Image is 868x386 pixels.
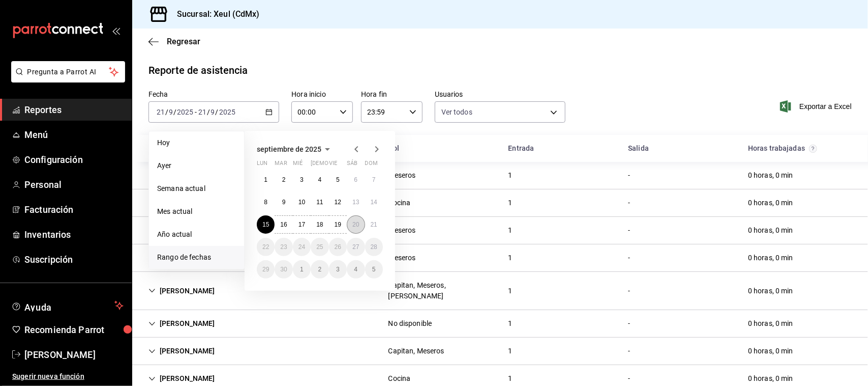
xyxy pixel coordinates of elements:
button: 16 de septiembre de 2025 [275,215,292,234]
svg: El total de horas trabajadas por usuario es el resultado de la suma redondeada del registro de ho... [809,145,817,153]
button: 7 de septiembre de 2025 [365,171,383,189]
span: Rango de fechas [157,252,236,263]
span: / [173,108,176,116]
div: Cell [140,249,301,267]
a: Pregunta a Parrot AI [7,74,125,85]
abbr: 9 de septiembre de 2025 [282,199,286,206]
abbr: jueves [311,160,371,171]
div: Cell [140,282,223,300]
button: 23 de septiembre de 2025 [275,238,292,256]
button: 8 de septiembre de 2025 [257,193,275,211]
div: Cell [620,166,638,185]
abbr: 16 de septiembre de 2025 [280,221,287,228]
div: Cell [500,166,520,185]
abbr: 6 de septiembre de 2025 [354,176,357,183]
span: Menú [24,128,124,142]
span: Facturación [24,203,124,216]
button: 1 de octubre de 2025 [293,260,311,279]
span: Ver todos [441,107,472,117]
span: Ayuda [24,299,110,312]
button: 11 de septiembre de 2025 [311,193,328,211]
button: 14 de septiembre de 2025 [365,193,383,211]
button: 4 de septiembre de 2025 [311,171,328,189]
button: Exportar a Excel [782,100,852,113]
div: Row [132,217,868,244]
div: Cell [620,282,638,300]
span: Reportes [24,103,124,117]
div: Cell [140,166,218,185]
abbr: 20 de septiembre de 2025 [352,221,359,228]
span: Mes actual [157,206,236,217]
button: 10 de septiembre de 2025 [293,193,311,211]
div: Cell [500,314,520,333]
button: 20 de septiembre de 2025 [347,215,365,234]
abbr: 10 de septiembre de 2025 [298,199,305,206]
div: Cell [500,249,520,267]
abbr: 23 de septiembre de 2025 [280,243,287,251]
div: Cell [620,194,638,212]
button: 25 de septiembre de 2025 [311,238,328,256]
abbr: 15 de septiembre de 2025 [262,221,269,228]
abbr: 14 de septiembre de 2025 [371,199,377,206]
span: Semana actual [157,183,236,194]
span: Recomienda Parrot [24,323,124,337]
div: Cell [140,342,223,361]
div: Cell [140,221,223,240]
div: Cell [500,194,520,212]
abbr: 3 de octubre de 2025 [336,266,340,273]
div: Capitan, Meseros, [PERSON_NAME] [388,280,492,301]
button: 19 de septiembre de 2025 [329,215,347,234]
div: Cocina [388,373,411,384]
abbr: 11 de septiembre de 2025 [316,199,323,206]
abbr: 1 de septiembre de 2025 [264,176,267,183]
span: / [216,108,219,116]
span: Año actual [157,229,236,240]
abbr: miércoles [293,160,303,171]
label: Hora fin [361,91,423,98]
button: 27 de septiembre de 2025 [347,238,365,256]
div: Cell [740,221,801,240]
button: 30 de septiembre de 2025 [275,260,292,279]
input: ---- [219,108,236,116]
div: Row [132,244,868,272]
div: HeadCell [500,139,620,158]
div: Cell [620,314,638,333]
button: 13 de septiembre de 2025 [347,193,365,211]
abbr: 7 de septiembre de 2025 [372,176,376,183]
div: Reporte de asistencia [148,63,248,78]
button: 1 de septiembre de 2025 [257,171,275,189]
span: Configuración [24,153,124,167]
div: Cell [740,342,801,361]
div: Cell [620,249,638,267]
abbr: 5 de octubre de 2025 [372,266,376,273]
div: Head [132,135,868,162]
abbr: 21 de septiembre de 2025 [371,221,377,228]
div: Row [132,310,868,338]
abbr: 2 de septiembre de 2025 [282,176,286,183]
div: Cell [380,314,440,333]
div: Cell [740,194,801,212]
button: 3 de octubre de 2025 [329,260,347,279]
abbr: 30 de septiembre de 2025 [280,266,287,273]
div: Cell [140,314,223,333]
abbr: 13 de septiembre de 2025 [352,199,359,206]
abbr: 25 de septiembre de 2025 [316,243,323,251]
button: open_drawer_menu [112,26,120,35]
abbr: 24 de septiembre de 2025 [298,243,305,251]
button: Pregunta a Parrot AI [11,61,125,82]
span: Personal [24,178,124,191]
button: septiembre de 2025 [257,143,334,155]
abbr: 17 de septiembre de 2025 [298,221,305,228]
button: 6 de septiembre de 2025 [347,171,365,189]
div: HeadCell [380,139,500,158]
abbr: 4 de septiembre de 2025 [318,176,322,183]
abbr: 27 de septiembre de 2025 [352,243,359,251]
div: Cell [740,282,801,300]
div: Row [132,272,868,310]
span: / [207,108,210,116]
button: 12 de septiembre de 2025 [329,193,347,211]
div: Row [132,162,868,189]
button: 5 de septiembre de 2025 [329,171,347,189]
button: 2 de septiembre de 2025 [275,171,292,189]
